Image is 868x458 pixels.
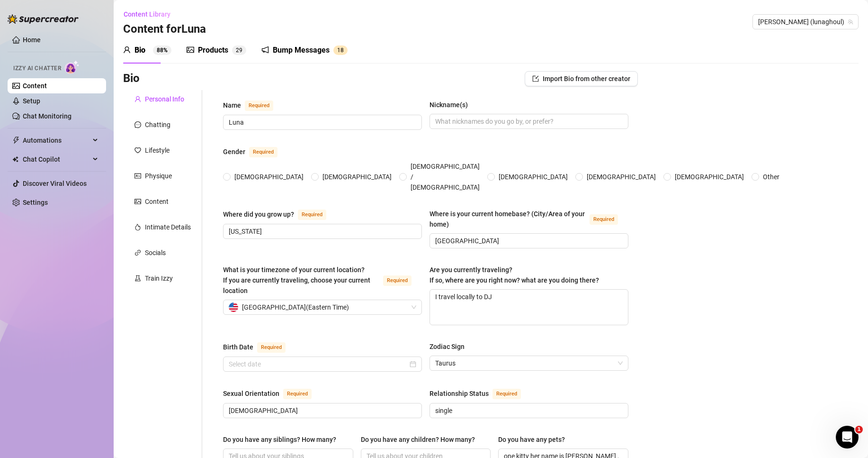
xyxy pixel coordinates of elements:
div: Gender [223,147,245,157]
input: Sexual Orientation [229,405,414,416]
span: Required [283,389,312,399]
img: Chat Copilot [12,156,18,163]
a: Home [23,36,41,44]
button: Content Library [123,7,178,22]
span: idcard [134,173,141,179]
span: Required [249,147,277,157]
span: Required [298,210,326,220]
span: [DEMOGRAPHIC_DATA] / [DEMOGRAPHIC_DATA] [407,161,483,192]
div: Socials [145,247,166,258]
span: team [848,19,853,25]
input: Where did you grow up? [229,226,414,237]
label: Sexual Orientation [223,388,322,399]
iframe: Intercom live chat [836,426,859,449]
span: [GEOGRAPHIC_DATA] ( Eastern Time ) [242,300,349,314]
div: Bio [134,45,145,56]
span: Other [759,172,783,182]
span: thunderbolt [12,137,20,144]
span: user [134,96,141,102]
span: user [123,46,131,54]
span: [DEMOGRAPHIC_DATA] [231,172,307,182]
span: Content Library [124,10,170,18]
span: 2 [236,47,239,54]
span: picture [187,46,194,54]
span: [DEMOGRAPHIC_DATA] [495,172,572,182]
label: Name [223,100,284,111]
div: Sexual Orientation [223,388,279,399]
div: Zodiac Sign [430,341,465,352]
div: Where did you grow up? [223,209,294,220]
div: Do you have any siblings? How many? [223,434,336,445]
span: import [532,75,539,82]
span: Import Bio from other creator [543,75,630,82]
div: Relationship Status [430,388,489,399]
span: [DEMOGRAPHIC_DATA] [671,172,748,182]
sup: 88% [153,46,171,55]
span: Izzy AI Chatter [13,64,61,73]
span: Required [492,389,521,399]
a: Setup [23,97,40,105]
span: Taurus [435,356,623,370]
label: Do you have any siblings? How many? [223,434,343,445]
label: Where did you grow up? [223,209,337,220]
button: Import Bio from other creator [525,71,638,86]
span: [DEMOGRAPHIC_DATA] [583,172,660,182]
input: Relationship Status [435,405,621,416]
span: Automations [23,133,90,148]
textarea: I travel locally to DJ [430,290,628,325]
span: 8 [340,47,344,54]
input: Where is your current homebase? (City/Area of your home) [435,236,621,246]
span: Chat Copilot [23,152,90,167]
div: Lifestyle [145,145,170,156]
div: Products [198,45,228,56]
span: picture [134,198,141,205]
sup: 18 [333,46,348,55]
div: Physique [145,171,172,181]
a: Discover Viral Videos [23,180,87,187]
span: 9 [239,47,242,54]
label: Relationship Status [430,388,531,399]
img: logo-BBDzfeDw.svg [8,14,79,24]
div: Where is your current homebase? (City/Area of your home) [430,209,586,229]
span: Required [383,275,412,286]
span: experiment [134,275,141,282]
input: Nickname(s) [435,116,621,127]
label: Gender [223,146,288,157]
label: Zodiac Sign [430,341,471,352]
input: Name [229,117,414,128]
label: Do you have any children? How many? [361,434,482,445]
span: Luna (lunaghoul) [758,15,853,29]
span: [DEMOGRAPHIC_DATA] [319,172,395,182]
span: 1 [337,47,340,54]
sup: 29 [232,46,246,55]
span: fire [134,224,141,230]
div: Nickname(s) [430,100,468,110]
div: Birth Date [223,342,253,352]
span: link [134,249,141,256]
label: Birth Date [223,341,296,353]
div: Content [145,196,169,207]
span: 1 [855,426,863,433]
a: Content [23,82,47,90]
label: Do you have any pets? [498,434,572,445]
span: Required [245,101,273,111]
img: AI Chatter [65,60,80,74]
div: Train Izzy [145,273,173,284]
a: Settings [23,199,48,206]
label: Nickname(s) [430,100,474,110]
h3: Content for Luna [123,22,206,37]
div: Name [223,100,241,110]
span: message [134,121,141,128]
label: Where is your current homebase? (City/Area of your home) [430,209,628,229]
div: Do you have any pets? [498,434,565,445]
div: Do you have any children? How many? [361,434,475,445]
span: notification [261,46,269,54]
span: Are you currently traveling? If so, where are you right now? what are you doing there? [430,266,599,284]
div: Chatting [145,119,170,130]
span: What is your timezone of your current location? If you are currently traveling, choose your curre... [223,266,370,294]
span: Required [257,342,286,353]
img: us [229,302,238,312]
div: Personal Info [145,94,184,104]
input: Birth Date [229,359,408,369]
div: Bump Messages [273,45,330,56]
